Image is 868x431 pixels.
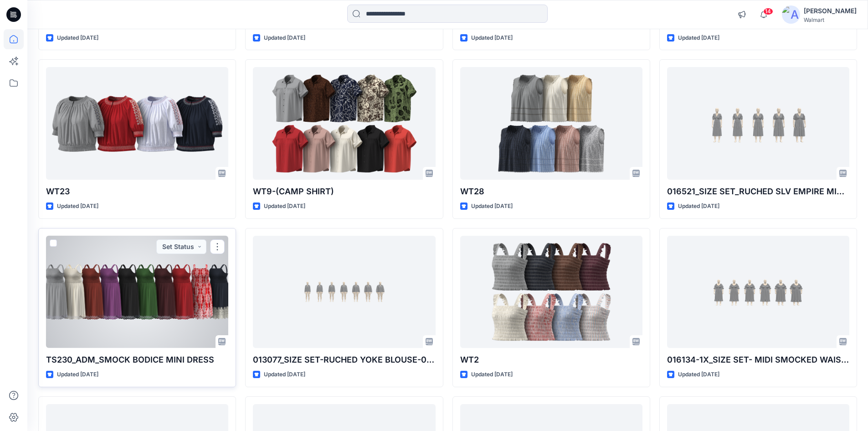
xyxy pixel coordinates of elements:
[460,185,642,198] p: WT28
[460,67,642,180] a: WT28
[46,185,228,198] p: WT23
[678,202,719,211] p: Updated [DATE]
[57,202,98,211] p: Updated [DATE]
[471,370,513,379] p: Updated [DATE]
[763,8,773,15] span: 14
[264,370,305,379] p: Updated [DATE]
[46,67,228,180] a: WT23
[253,185,435,198] p: WT9-(CAMP SHIRT)
[253,67,435,180] a: WT9-(CAMP SHIRT)
[46,353,228,366] p: TS230_ADM_SMOCK BODICE MINI DRESS
[471,33,513,43] p: Updated [DATE]
[667,236,849,348] a: 016134-1X_SIZE SET- MIDI SMOCKED WAIST DRESS -(18-07-25)
[264,202,305,211] p: Updated [DATE]
[264,33,305,43] p: Updated [DATE]
[804,5,857,16] div: [PERSON_NAME]
[57,370,98,379] p: Updated [DATE]
[460,236,642,348] a: WT2
[253,236,435,348] a: 013077_SIZE SET-RUCHED YOKE BLOUSE-07-04-2025
[46,236,228,348] a: TS230_ADM_SMOCK BODICE MINI DRESS
[667,185,849,198] p: 016521_SIZE SET_RUCHED SLV EMPIRE MIDI DRESS ([DATE])
[804,16,857,23] div: Walmart
[253,353,435,366] p: 013077_SIZE SET-RUCHED YOKE BLOUSE-07-04-2025
[667,67,849,180] a: 016521_SIZE SET_RUCHED SLV EMPIRE MIDI DRESS (26-07-25)
[667,353,849,366] p: 016134-1X_SIZE SET- MIDI SMOCKED WAIST DRESS -([DATE])
[678,370,719,379] p: Updated [DATE]
[678,33,719,43] p: Updated [DATE]
[57,33,98,43] p: Updated [DATE]
[471,202,513,211] p: Updated [DATE]
[782,5,800,24] img: avatar
[460,353,642,366] p: WT2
